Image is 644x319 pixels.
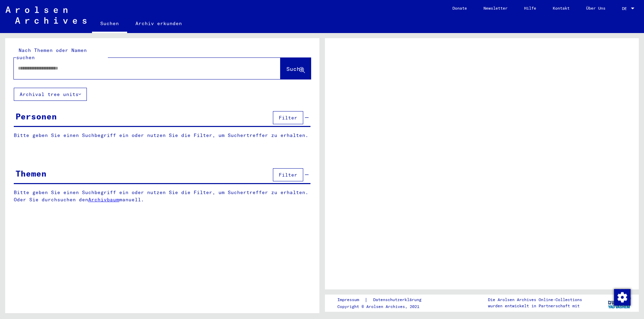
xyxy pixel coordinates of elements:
span: Suche [286,65,304,72]
img: yv_logo.png [606,294,632,311]
p: Die Arolsen Archives Online-Collections [488,297,582,303]
span: Filter [279,115,297,121]
button: Archival tree units [14,88,87,101]
p: Bitte geben Sie einen Suchbegriff ein oder nutzen Sie die Filter, um Suchertreffer zu erhalten. [14,132,310,139]
div: | [337,296,430,304]
button: Filter [273,111,303,124]
div: Themen [16,167,47,180]
a: Archiv erkunden [127,15,190,32]
span: Filter [279,172,297,178]
span: DE [622,6,630,11]
p: Bitte geben Sie einen Suchbegriff ein oder nutzen Sie die Filter, um Suchertreffer zu erhalten. O... [14,189,311,203]
button: Suche [280,58,311,79]
img: Zustimmung ändern [614,289,631,306]
p: wurden entwickelt in Partnerschaft mit [488,303,582,309]
a: Datenschutzerklärung [368,296,430,304]
p: Copyright © Arolsen Archives, 2021 [337,304,430,310]
button: Filter [273,168,303,181]
div: Personen [16,110,57,123]
a: Impressum [337,296,365,304]
div: Zustimmung ändern [614,289,630,305]
a: Suchen [92,15,127,33]
img: Arolsen_neg.svg [6,7,86,24]
mat-label: Nach Themen oder Namen suchen [16,47,87,61]
a: Archivbaum [88,196,119,203]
